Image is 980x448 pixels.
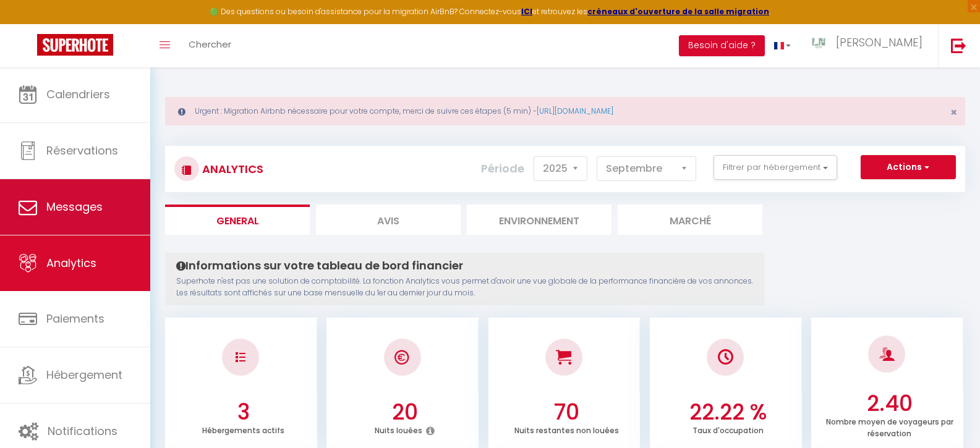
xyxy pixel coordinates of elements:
[714,155,837,180] button: Filtrer par hébergement
[179,24,241,67] a: Chercher
[176,276,753,299] p: Superhote n'est pas une solution de comptabilité. La fonction Analytics vous permet d'avoir une v...
[861,155,956,180] button: Actions
[950,107,957,118] button: Close
[189,38,231,51] span: Chercher
[679,35,765,56] button: Besoin d'aide ?
[375,423,422,436] p: Nuits louées
[657,399,799,425] h3: 22.22 %
[165,97,965,125] div: Urgent : Migration Airbnb nécessaire pour votre compte, merci de suivre ces étapes (5 min) -
[809,36,828,49] img: ...
[826,414,953,439] p: Nombre moyen de voyageurs par réservation
[176,259,753,273] h4: Informations sur votre tableau de bord financier
[199,155,263,183] h3: Analytics
[37,34,113,56] img: Super Booking
[202,423,284,436] p: Hébergements actifs
[173,399,314,425] h3: 3
[46,367,122,382] span: Hébergement
[467,205,611,235] li: Environnement
[819,391,960,416] h3: 2.40
[481,155,524,182] label: Période
[496,399,637,425] h3: 70
[46,255,96,271] span: Analytics
[587,6,769,17] a: créneaux d'ouverture de la salle migration
[618,205,762,235] li: Marché
[46,87,110,102] span: Calendriers
[46,311,104,326] span: Paiements
[521,6,532,17] a: ICI
[951,38,966,53] img: logout
[48,423,117,439] span: Notifications
[950,104,957,120] span: ×
[334,399,476,425] h3: 20
[46,199,103,214] span: Messages
[800,24,938,67] a: ... [PERSON_NAME]
[10,5,47,42] button: Ouvrir le widget de chat LiveChat
[537,106,613,116] a: [URL][DOMAIN_NAME]
[46,143,118,158] span: Réservations
[165,205,310,235] li: General
[836,35,922,50] span: [PERSON_NAME]
[514,423,619,436] p: Nuits restantes non louées
[692,423,764,436] p: Taux d'occupation
[236,352,245,362] img: NO IMAGE
[316,205,461,235] li: Avis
